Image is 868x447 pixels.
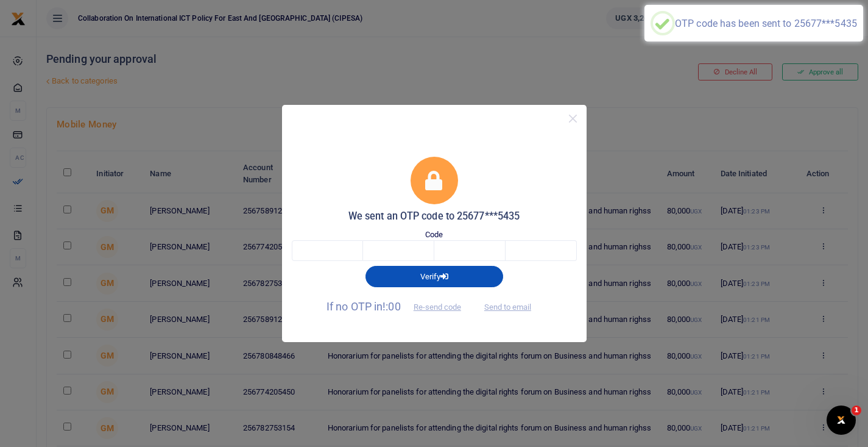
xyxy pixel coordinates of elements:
button: Verify [365,266,503,287]
iframe: Intercom live chat [827,406,856,435]
button: Close [564,110,582,127]
span: !:00 [383,300,400,313]
span: 1 [852,406,861,415]
span: If no OTP in [326,300,471,313]
div: OTP code has been sent to 25677***5435 [675,18,857,29]
h5: We sent an OTP code to 25677***5435 [292,210,577,223]
label: Code [425,229,443,241]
